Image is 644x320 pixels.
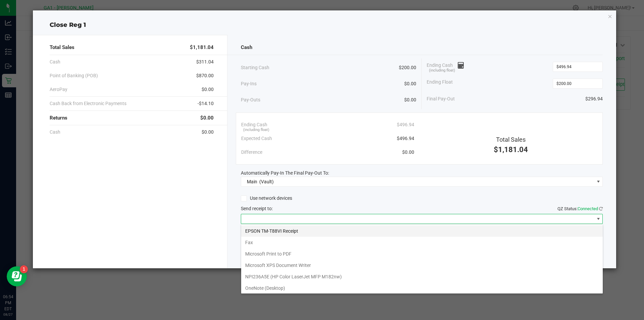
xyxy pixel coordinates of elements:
span: Send receipt to: [241,206,273,211]
span: $311.04 [196,58,214,65]
span: Pay-Ins [241,80,257,87]
span: $0.00 [200,114,214,122]
span: Final Pay-Out [427,95,455,102]
span: $0.00 [404,96,416,103]
span: $0.00 [404,80,416,87]
span: -$14.10 [198,100,214,107]
span: Starting Cash [241,64,269,71]
span: Expected Cash [241,135,272,142]
li: Fax [241,237,603,248]
span: QZ Status: [557,206,603,211]
span: $496.94 [397,135,414,142]
span: Cash Back from Electronic Payments [50,100,126,107]
span: Automatically Pay-In The Final Pay-Out To: [241,170,329,176]
span: $496.94 [397,121,414,128]
span: Connected [578,206,598,211]
span: $870.00 [196,72,214,79]
span: Ending Cash [241,121,267,128]
li: NPI236A5E (HP Color LaserJet MFP M182nw) [241,271,603,282]
span: AeroPay [50,86,67,93]
label: Use network devices [241,195,292,202]
span: (including float) [429,68,455,74]
span: (including float) [243,127,269,133]
span: $0.00 [202,86,214,93]
span: Ending Float [427,79,453,89]
span: Cash [50,58,60,65]
span: Cash [50,129,60,136]
span: Cash [241,44,252,51]
div: Returns [50,111,214,125]
span: $0.00 [202,129,214,136]
span: Pay-Outs [241,96,260,103]
li: OneNote (Desktop) [241,282,603,294]
span: Difference [241,149,262,156]
iframe: Resource center unread badge [20,265,28,273]
li: Microsoft XPS Document Writer [241,260,603,271]
span: Point of Banking (POB) [50,72,98,79]
span: Total Sales [496,136,526,143]
span: $1,181.04 [494,145,528,154]
li: EPSON TM-T88VI Receipt [241,225,603,237]
span: $200.00 [399,64,416,71]
span: Main [247,179,257,184]
span: (Vault) [259,179,274,184]
span: $1,181.04 [190,44,214,51]
span: $0.00 [402,149,414,156]
li: Microsoft Print to PDF [241,248,603,260]
span: Total Sales [50,44,74,51]
iframe: Resource center [7,266,27,286]
span: $296.94 [585,95,603,102]
div: Close Reg 1 [33,20,616,30]
span: Ending Cash [427,62,464,72]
